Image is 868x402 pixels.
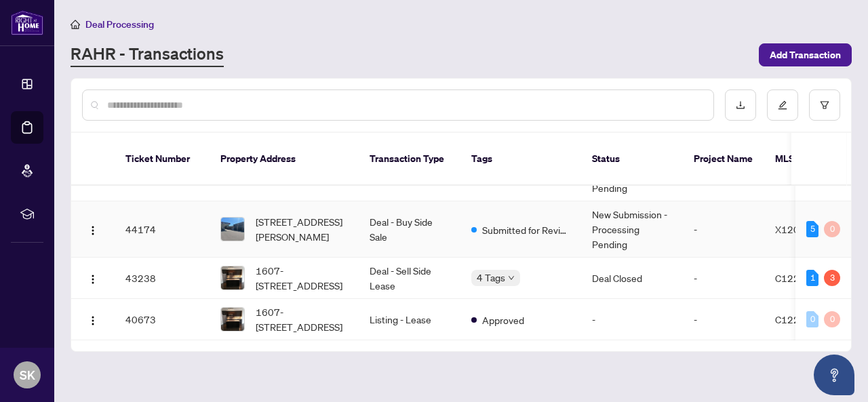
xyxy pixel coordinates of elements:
div: 5 [806,221,818,237]
img: thumbnail-img [221,218,244,241]
span: C12223756 [775,313,830,325]
div: 3 [824,270,840,286]
td: New Submission - Processing Pending [581,201,683,258]
td: 43238 [115,258,210,299]
div: 1 [806,270,818,286]
span: filter [820,100,829,110]
button: Logo [82,267,104,289]
span: [STREET_ADDRESS][PERSON_NAME] [256,214,348,244]
span: 4 Tags [477,270,505,285]
span: X12019961 [775,223,830,235]
td: 40673 [115,299,210,340]
th: Tags [460,133,581,186]
button: Logo [82,218,104,240]
button: filter [809,89,840,121]
th: Transaction Type [359,133,460,186]
td: Listing - Lease [359,299,460,340]
button: Logo [82,308,104,330]
img: Logo [87,274,98,285]
span: Add Transaction [770,44,841,66]
td: - [683,201,764,258]
button: download [725,89,756,121]
span: home [71,20,80,29]
span: down [508,275,515,281]
img: thumbnail-img [221,308,244,331]
div: 0 [824,221,840,237]
td: - [581,299,683,340]
td: 44174 [115,201,210,258]
span: 1607-[STREET_ADDRESS] [256,304,348,334]
td: Deal - Buy Side Sale [359,201,460,258]
th: Project Name [683,133,764,186]
span: 1607-[STREET_ADDRESS] [256,263,348,293]
td: Deal - Sell Side Lease [359,258,460,299]
td: - [683,258,764,299]
span: SK [20,365,35,384]
a: RAHR - Transactions [71,43,224,67]
span: edit [778,100,787,110]
span: download [736,100,745,110]
span: Submitted for Review [482,222,570,237]
div: 0 [824,311,840,327]
th: Property Address [210,133,359,186]
span: Deal Processing [85,18,154,31]
img: thumbnail-img [221,266,244,289]
div: 0 [806,311,818,327]
img: Logo [87,225,98,236]
button: Open asap [814,355,854,395]
button: edit [767,89,798,121]
th: MLS # [764,133,846,186]
span: Approved [482,313,524,327]
img: Logo [87,315,98,326]
th: Ticket Number [115,133,210,186]
img: logo [11,10,43,35]
th: Status [581,133,683,186]
td: Deal Closed [581,258,683,299]
span: C12223756 [775,272,830,284]
td: - [683,299,764,340]
button: Add Transaction [759,43,852,66]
